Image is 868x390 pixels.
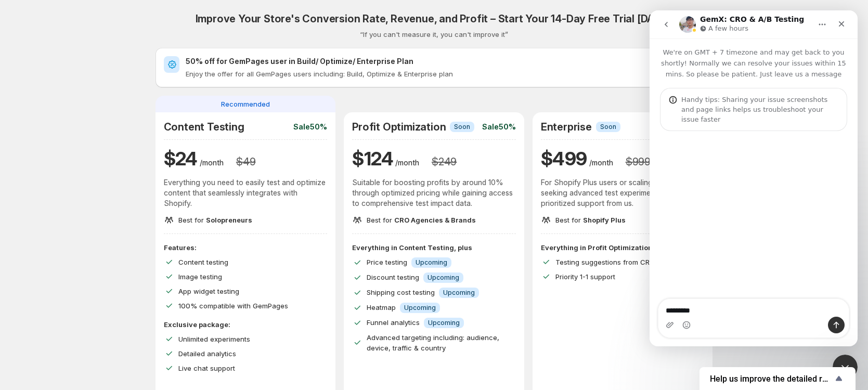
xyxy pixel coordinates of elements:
span: Upcoming [428,319,460,327]
span: Upcoming [416,258,447,267]
p: Best for [367,215,476,225]
h2: Content Testing [164,121,244,133]
h3: $ 249 [432,155,457,168]
h2: Enterprise [541,121,592,133]
h2: Improve Your Store's Conversion Rate, Revenue, and Profit – Start Your 14-Day Free Trial [DATE]! [196,12,673,25]
iframe: Intercom live chat [650,10,858,346]
h3: $ 49 [236,155,255,168]
p: Exclusive package: [164,319,328,330]
p: Suitable for boosting profits by around 10% through optimized pricing while gaining access to com... [352,177,516,209]
p: Sale 50% [482,122,516,132]
h1: $ 24 [164,146,198,171]
span: Upcoming [427,274,459,282]
p: Everything in Profit Optimization, plus [541,242,705,253]
p: Everything in Content Testing, plus [352,242,516,253]
span: Upcoming [404,304,436,312]
h1: $ 499 [541,146,587,171]
span: Testing suggestions from CRO expert [555,258,678,266]
button: Show survey - Help us improve the detailed report for A/B campaigns [710,372,845,385]
p: /month [395,158,419,168]
h2: Profit Optimization [352,121,446,133]
span: Content testing [178,258,228,266]
p: /month [200,158,224,168]
span: Discount testing [367,273,419,281]
span: 100% compatible with GemPages [178,302,288,310]
span: Unlimited experiments [178,335,250,343]
p: Everything you need to easily test and optimize content that seamlessly integrates with Shopify. [164,177,328,209]
p: Sale 50% [293,122,327,132]
span: Priority 1-1 support [555,272,615,281]
p: “If you can't measure it, you can't improve it” [360,29,508,40]
p: For Shopify Plus users or scaling businesses seeking advanced test experiment and prioritized sup... [541,177,705,209]
h2: 50% off for GemPages user in Build/ Optimize/ Enterprise Plan [186,56,705,67]
p: /month [589,158,613,168]
h1: $ 124 [352,146,393,171]
span: Price testing [367,258,407,266]
span: Recommended [221,99,270,109]
span: Heatmap [367,303,396,311]
iframe: Intercom live chat [833,355,858,380]
h3: $ 999 [626,155,651,168]
span: Help us improve the detailed report for A/B campaigns [710,374,833,384]
p: Best for [178,215,252,225]
span: Soon [600,123,616,131]
span: Soon [454,123,470,131]
span: Advanced targeting including: audience, device, traffic & country [367,333,499,352]
span: Live chat support [178,364,235,372]
span: Solopreneurs [206,216,252,224]
span: CRO Agencies & Brands [394,216,476,224]
span: Funnel analytics [367,318,420,327]
span: Image testing [178,272,222,281]
span: Shopify Plus [583,216,626,224]
p: Enjoy the offer for all GemPages users including: Build, Optimize & Enterprise plan [186,69,705,79]
p: Features: [164,242,328,253]
p: Best for [555,215,626,225]
span: App widget testing [178,287,239,295]
span: Upcoming [443,289,475,297]
span: Shipping cost testing [367,288,435,296]
span: Detailed analytics [178,349,236,358]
